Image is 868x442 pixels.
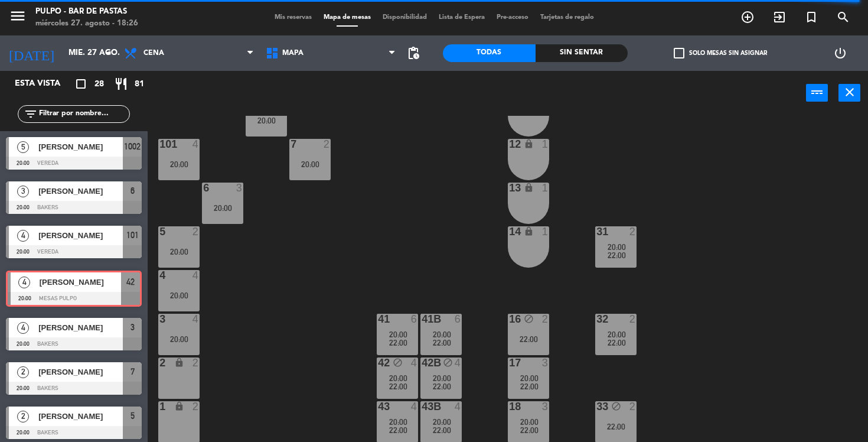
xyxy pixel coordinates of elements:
[843,85,857,99] i: close
[130,320,135,334] span: 3
[674,48,767,58] label: Solo mesas sin asignar
[378,314,378,324] div: 41
[159,401,160,412] div: 1
[433,373,451,383] span: 20:00
[524,139,534,149] i: lock
[455,357,462,368] div: 4
[520,382,539,391] span: 22:00
[674,48,684,58] span: check_box_outline_blank
[443,357,453,368] i: block
[236,183,243,193] div: 3
[608,242,626,252] span: 20:00
[509,226,510,237] div: 14
[143,49,164,57] span: Cena
[318,14,377,21] span: Mapa de mesas
[6,77,85,91] div: Esta vista
[159,226,160,237] div: 5
[524,226,534,236] i: lock
[422,314,422,324] div: 41B
[629,401,637,412] div: 2
[124,139,141,154] span: 1002
[740,10,755,24] i: add_circle_outline
[74,77,88,91] i: crop_square
[611,401,621,411] i: block
[130,409,135,423] span: 5
[38,321,123,334] span: [PERSON_NAME]
[524,183,534,193] i: lock
[806,84,828,102] button: power_input
[174,357,184,368] i: lock
[246,116,287,125] div: 20:00
[38,141,123,153] span: [PERSON_NAME]
[838,84,860,102] button: close
[389,373,407,383] span: 20:00
[17,230,29,242] span: 4
[159,139,160,149] div: 101
[542,226,549,237] div: 1
[520,417,539,427] span: 20:00
[126,228,139,242] span: 101
[411,314,418,324] div: 6
[542,314,549,324] div: 2
[389,338,407,347] span: 22:00
[130,365,135,379] span: 7
[542,357,549,368] div: 3
[455,401,462,412] div: 4
[491,14,534,21] span: Pre-acceso
[159,314,160,324] div: 3
[159,357,160,368] div: 2
[17,411,29,422] span: 2
[508,335,549,343] div: 22:00
[203,183,204,193] div: 6
[378,401,378,412] div: 43
[534,14,600,21] span: Tarjetas de regalo
[38,366,123,378] span: [PERSON_NAME]
[324,139,331,149] div: 2
[433,417,451,427] span: 20:00
[9,7,27,29] button: menu
[192,314,200,324] div: 4
[282,49,304,57] span: MAPA
[542,401,549,412] div: 3
[509,357,510,368] div: 17
[833,46,847,60] i: power_settings_new
[524,314,534,324] i: block
[130,184,135,198] span: 6
[202,204,243,212] div: 20:00
[291,139,291,149] div: 7
[17,366,29,378] span: 2
[158,248,200,256] div: 20:00
[135,77,144,91] span: 81
[192,226,200,237] div: 2
[192,357,200,368] div: 2
[192,401,200,412] div: 2
[38,108,129,121] input: Filtrar por nombre...
[433,338,451,347] span: 22:00
[509,401,510,412] div: 18
[536,44,628,62] div: Sin sentar
[520,373,539,383] span: 20:00
[810,85,824,99] i: power_input
[443,44,536,62] div: Todas
[608,330,626,339] span: 20:00
[542,139,549,149] div: 1
[35,18,138,30] div: miércoles 27. agosto - 18:26
[433,382,451,391] span: 22:00
[158,335,200,343] div: 20:00
[38,229,123,242] span: [PERSON_NAME]
[509,183,510,193] div: 13
[17,141,29,153] span: 5
[378,357,378,368] div: 42
[411,401,418,412] div: 4
[509,139,510,149] div: 12
[159,270,160,281] div: 4
[192,270,200,281] div: 4
[422,401,422,412] div: 43B
[377,14,433,21] span: Disponibilidad
[393,357,403,368] i: block
[772,10,787,24] i: exit_to_app
[542,183,549,193] div: 1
